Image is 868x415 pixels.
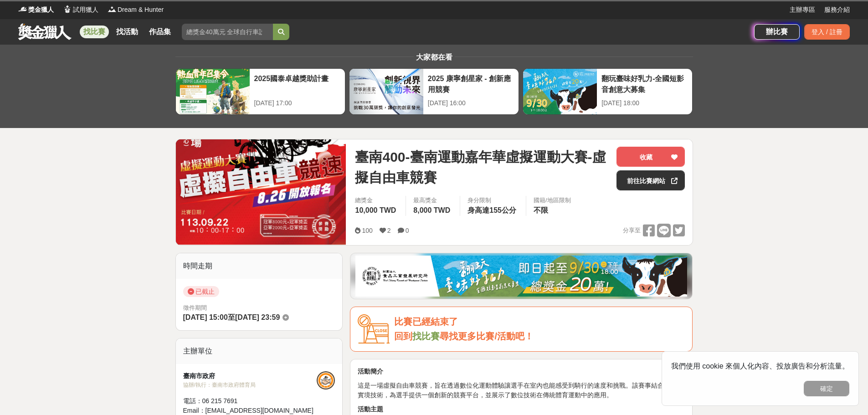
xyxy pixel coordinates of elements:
[183,381,317,389] div: 協辦/執行： 臺南市政府體育局
[394,331,412,341] span: 回到
[616,147,685,167] button: 收藏
[176,253,343,279] div: 時間走期
[358,314,390,344] img: Icon
[467,206,516,214] span: 身高達155公分
[824,5,850,15] a: 服務介紹
[467,196,519,205] div: 身分限制
[182,24,273,40] input: 總獎金40萬元 全球自行車設計比賽
[18,5,54,15] a: Logo獎金獵人
[18,5,27,14] img: Logo
[534,206,548,214] span: 不限
[428,98,514,108] div: [DATE] 16:00
[176,139,346,245] img: Cover Image
[73,5,98,15] span: 試用獵人
[413,196,452,205] span: 最高獎金
[175,68,345,115] a: 2025國泰卓越獎助計畫[DATE] 17:00
[671,362,849,370] span: 我們使用 cookie 來個人化內容、投放廣告和分析流量。
[355,256,687,297] img: 1c81a89c-c1b3-4fd6-9c6e-7d29d79abef5.jpg
[80,26,109,38] a: 找比賽
[355,196,398,205] span: 總獎金
[362,227,372,234] span: 100
[623,224,641,237] span: 分享至
[440,331,534,341] span: 尋找更多比賽/活動吧！
[183,371,317,381] div: 臺南市政府
[235,313,280,321] span: [DATE] 23:59
[176,338,343,364] div: 主辦單位
[183,286,219,297] span: 已截止
[108,5,164,15] a: LogoDream & Hunter
[183,396,317,406] div: 電話： 06 215 7691
[601,98,688,108] div: [DATE] 18:00
[355,147,609,188] span: 臺南400-臺南運動嘉年華虛擬運動大賽-虛擬自由車競賽
[349,68,519,115] a: 2025 康寧創星家 - 創新應用競賽[DATE] 16:00
[358,405,383,413] strong: 活動主題
[804,24,850,40] div: 登入 / 註冊
[534,196,571,205] div: 國籍/地區限制
[108,5,117,14] img: Logo
[523,68,693,115] a: 翻玩臺味好乳力-全國短影音創意大募集[DATE] 18:00
[228,313,235,321] span: 至
[414,53,455,61] span: 大家都在看
[616,170,685,190] a: 前往比賽網站
[183,304,207,311] span: 徵件期間
[254,73,340,94] div: 2025國泰卓越獎助計畫
[358,381,685,400] p: 這是一場虛擬自由車競賽，旨在透過數位化運動體驗讓選手在室內也能感受到騎行的速度和挑戰。該賽事結合了虛擬實境技術，為選手提供一個創新的競賽平台，並展示了數位技術在傳統體育運動中的應用。
[358,368,383,375] strong: 活動簡介
[63,5,72,14] img: Logo
[412,331,440,341] a: 找比賽
[790,5,815,15] a: 主辦專區
[413,206,450,214] span: 8,000 TWD
[145,26,175,38] a: 作品集
[183,313,228,321] span: [DATE] 15:00
[28,5,54,15] span: 獎金獵人
[113,26,142,38] a: 找活動
[804,381,849,396] button: 確定
[601,73,688,94] div: 翻玩臺味好乳力-全國短影音創意大募集
[754,24,800,40] a: 辦比賽
[254,98,340,108] div: [DATE] 17:00
[63,5,98,15] a: Logo試用獵人
[428,73,514,94] div: 2025 康寧創星家 - 創新應用競賽
[118,5,164,15] span: Dream & Hunter
[355,206,396,214] span: 10,000 TWD
[394,314,685,329] div: 比賽已經結束了
[387,227,391,234] span: 2
[406,227,409,234] span: 0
